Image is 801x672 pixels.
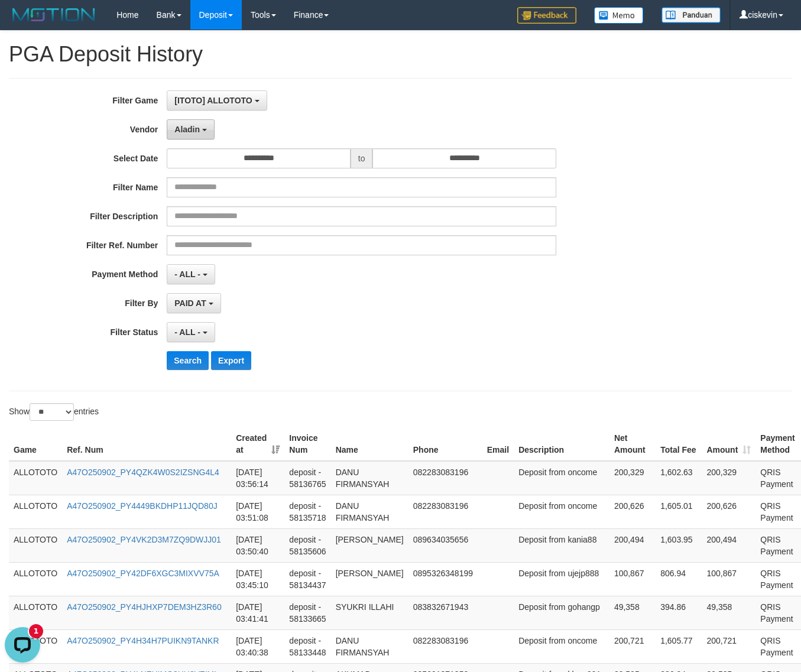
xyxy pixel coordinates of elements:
[9,596,62,629] td: ALLOTOTO
[656,596,702,629] td: 394.86
[29,2,43,16] div: new message indicator
[408,427,482,461] th: Phone
[755,528,799,562] td: QRIS Payment
[408,562,482,596] td: 0895326348199
[514,495,609,528] td: Deposit from oncome
[656,495,702,528] td: 1,605.01
[594,7,644,24] img: Button%20Memo.svg
[211,351,251,370] button: Export
[609,629,656,663] td: 200,721
[661,7,721,23] img: panduan.png
[174,327,200,337] span: - ALL -
[656,461,702,495] td: 1,602.63
[67,602,221,612] a: A47O250902_PY4HJHXP7DEM3HZ3R60
[702,495,755,528] td: 200,626
[67,636,219,645] a: A47O250902_PY4H34H7PUIKN9TANKR
[167,90,267,111] button: [ITOTO] ALLOTOTO
[755,495,799,528] td: QRIS Payment
[755,629,799,663] td: QRIS Payment
[5,5,40,40] button: Open LiveChat chat widget
[331,495,408,528] td: DANU FIRMANSYAH
[167,351,209,370] button: Search
[755,562,799,596] td: QRIS Payment
[231,596,284,629] td: [DATE] 03:41:41
[331,562,408,596] td: [PERSON_NAME]
[514,427,609,461] th: Description
[231,528,284,562] td: [DATE] 03:50:40
[755,596,799,629] td: QRIS Payment
[9,461,62,495] td: ALLOTOTO
[702,562,755,596] td: 100,867
[284,427,330,461] th: Invoice Num
[231,495,284,528] td: [DATE] 03:51:08
[514,528,609,562] td: Deposit from kania88
[609,461,656,495] td: 200,329
[755,427,799,461] th: Payment Method
[9,43,792,66] h1: PGA Deposit History
[702,528,755,562] td: 200,494
[351,148,373,168] span: to
[408,461,482,495] td: 082283083196
[609,495,656,528] td: 200,626
[755,461,799,495] td: QRIS Payment
[408,596,482,629] td: 083832671943
[284,562,330,596] td: deposit - 58134437
[656,629,702,663] td: 1,605.77
[656,528,702,562] td: 1,603.95
[167,293,220,313] button: PAID AT
[9,562,62,596] td: ALLOTOTO
[284,596,330,629] td: deposit - 58133665
[656,562,702,596] td: 806.94
[231,562,284,596] td: [DATE] 03:45:10
[9,495,62,528] td: ALLOTOTO
[408,528,482,562] td: 089634035656
[482,427,514,461] th: Email
[67,535,221,544] a: A47O250902_PY4VK2D3M7ZQ9DWJJ01
[174,270,200,279] span: - ALL -
[656,427,702,461] th: Total Fee
[514,629,609,663] td: Deposit from oncome
[231,461,284,495] td: [DATE] 03:56:14
[702,596,755,629] td: 49,358
[167,322,215,342] button: - ALL -
[702,461,755,495] td: 200,329
[331,427,408,461] th: Name
[174,96,252,105] span: [ITOTO] ALLOTOTO
[609,562,656,596] td: 100,867
[517,7,576,24] img: Feedback.jpg
[9,427,62,461] th: Game
[609,427,656,461] th: Net Amount
[514,461,609,495] td: Deposit from oncome
[702,427,755,461] th: Amount: activate to sort column ascending
[331,596,408,629] td: SYUKRI ILLAHI
[9,403,99,421] label: Show entries
[331,629,408,663] td: DANU FIRMANSYAH
[331,528,408,562] td: [PERSON_NAME]
[9,6,99,24] img: MOTION_logo.png
[174,125,200,134] span: Aladin
[67,468,219,477] a: A47O250902_PY4QZK4W0S2IZSNG4L4
[30,403,74,421] select: Showentries
[231,427,284,461] th: Created at: activate to sort column ascending
[284,629,330,663] td: deposit - 58133448
[609,528,656,562] td: 200,494
[331,461,408,495] td: DANU FIRMANSYAH
[514,596,609,629] td: Deposit from gohangp
[514,562,609,596] td: Deposit from ujejp888
[167,119,215,139] button: Aladin
[284,461,330,495] td: deposit - 58136765
[67,501,218,511] a: A47O250902_PY4449BKDHP11JQD80J
[62,427,231,461] th: Ref. Num
[67,569,219,578] a: A47O250902_PY42DF6XGC3MIXVV75A
[9,528,62,562] td: ALLOTOTO
[408,495,482,528] td: 082283083196
[167,264,215,284] button: - ALL -
[284,495,330,528] td: deposit - 58135718
[174,298,206,308] span: PAID AT
[284,528,330,562] td: deposit - 58135606
[231,629,284,663] td: [DATE] 03:40:38
[702,629,755,663] td: 200,721
[408,629,482,663] td: 082283083196
[609,596,656,629] td: 49,358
